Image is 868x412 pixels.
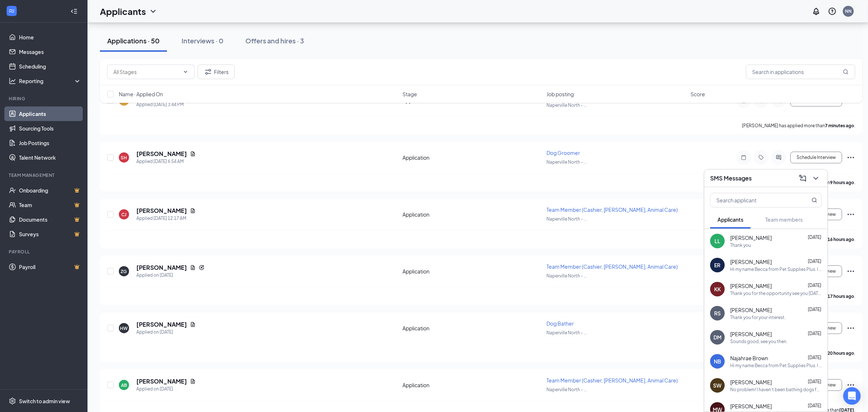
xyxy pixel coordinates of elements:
[136,264,187,272] h5: [PERSON_NAME]
[710,174,752,182] h3: SMS Messages
[120,325,128,331] div: HW
[808,403,821,408] span: [DATE]
[808,234,821,240] span: [DATE]
[19,183,81,198] a: OnboardingCrown
[843,69,849,75] svg: MagnifyingGlass
[730,266,822,272] div: Hi my name Becca from Pet Supplies Plus. I was looking at your application and was wondering if y...
[402,268,542,275] div: Application
[730,338,787,345] div: Sounds good, see you then.
[245,36,304,45] div: Offers and hires · 3
[825,123,854,128] b: 7 minutes ago
[690,90,705,98] span: Score
[136,150,187,158] h5: [PERSON_NAME]
[121,155,127,161] div: SH
[730,282,772,289] span: [PERSON_NAME]
[546,387,587,392] span: Naperville North - ...
[149,7,157,16] svg: ChevronDown
[136,272,205,279] div: Applied on [DATE]
[546,216,587,222] span: Naperville North - ...
[546,206,678,213] span: Team Member (Cashier, [PERSON_NAME], Animal Care)
[811,174,820,183] svg: ChevronDown
[765,216,803,223] span: Team members
[730,362,822,369] div: Hi my name Becca from Pet Supplies Plus. I was looking at your application and was wondering if y...
[19,212,81,227] a: DocumentsCrown
[715,237,720,245] div: LL
[715,261,721,269] div: ER
[107,36,160,45] div: Applications · 50
[730,234,772,241] span: [PERSON_NAME]
[19,30,81,44] a: Home
[730,306,772,314] span: [PERSON_NAME]
[774,155,783,160] svg: ActiveChat
[136,329,196,336] div: Applied on [DATE]
[742,123,855,129] p: [PERSON_NAME] has applied more than .
[730,314,786,320] div: Thank you for your interest.
[19,198,81,212] a: TeamCrown
[730,242,751,248] div: Thank you
[798,174,807,183] svg: ComposeMessage
[119,90,163,98] span: Name · Applied On
[711,193,797,207] input: Search applicant
[70,8,78,15] svg: Collapse
[199,265,205,271] svg: Reapply
[846,324,855,333] svg: Ellipses
[730,258,772,265] span: [PERSON_NAME]
[808,283,821,288] span: [DATE]
[812,7,821,16] svg: Notifications
[9,397,16,405] svg: Settings
[845,8,852,14] div: NN
[190,208,196,214] svg: Document
[136,215,196,222] div: Applied [DATE] 12:17 AM
[402,211,542,218] div: Application
[190,378,196,384] svg: Document
[546,149,580,156] span: Dog Groomer
[8,7,15,15] svg: WorkstreamLogo
[402,90,417,98] span: Stage
[730,290,822,296] div: Thank you for the opportunity see you [DATE].
[121,382,127,388] div: AB
[828,350,854,356] b: 20 hours ago
[19,397,70,405] div: Switch to admin view
[190,151,196,157] svg: Document
[846,153,855,162] svg: Ellipses
[183,69,188,75] svg: ChevronDown
[402,381,542,389] div: Application
[182,36,223,45] div: Interviews · 0
[810,172,822,184] button: ChevronDown
[846,210,855,219] svg: Ellipses
[19,59,81,74] a: Scheduling
[797,172,809,184] button: ComposeMessage
[19,77,82,85] div: Reporting
[730,330,772,338] span: [PERSON_NAME]
[713,382,722,389] div: SW
[546,273,587,279] span: Naperville North - ...
[204,67,213,76] svg: Filter
[9,96,80,102] div: Hiring
[190,265,196,271] svg: Document
[121,211,126,218] div: CJ
[113,68,180,76] input: All Stages
[19,44,81,59] a: Messages
[546,320,574,327] span: Dog Bather
[828,237,854,242] b: 16 hours ago
[730,403,772,410] span: [PERSON_NAME]
[790,152,842,163] button: Schedule Interview
[808,259,821,264] span: [DATE]
[100,5,146,18] h1: Applicants
[198,65,235,79] button: Filter Filters
[19,121,81,136] a: Sourcing Tools
[9,77,16,85] svg: Analysis
[546,159,587,165] span: Naperville North - ...
[546,377,678,384] span: Team Member (Cashier, [PERSON_NAME], Animal Care)
[546,330,587,335] span: Naperville North - ...
[714,285,721,293] div: KK
[746,65,855,79] input: Search in applications
[714,310,721,317] div: RS
[730,386,822,393] div: No problem! I haven't been bathing dogs for a bit and just hope you could give me a chance and re...
[730,378,772,386] span: [PERSON_NAME]
[713,334,721,341] div: DM
[717,216,743,223] span: Applicants
[402,154,542,161] div: Application
[846,381,855,389] svg: Ellipses
[808,307,821,312] span: [DATE]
